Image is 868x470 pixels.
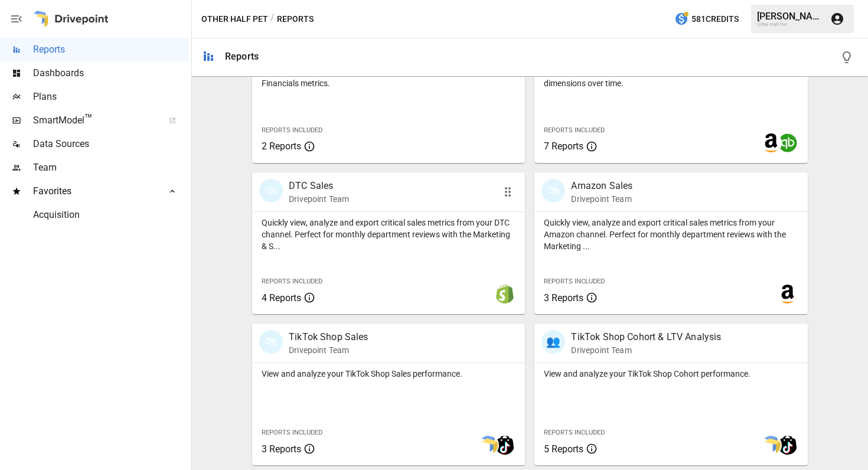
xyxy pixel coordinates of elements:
[33,90,189,104] span: Plans
[289,193,349,205] p: Drivepoint Team
[201,12,268,27] button: Other Half Pet
[541,179,565,203] div: 🛍
[544,278,605,285] span: Reports Included
[479,436,498,455] img: smart model
[270,12,275,27] div: /
[259,330,283,354] div: 🛍
[259,179,283,203] div: 🛍
[762,133,781,152] img: amazon
[778,436,797,455] img: tiktok
[262,126,322,134] span: Reports Included
[262,278,322,285] span: Reports Included
[571,193,632,205] p: Drivepoint Team
[289,179,349,193] p: DTC Sales
[262,66,515,89] p: Easily identify strengths and weaknesses for P&L and Cohorted Financials metrics.
[262,141,301,152] span: 2 Reports
[262,429,322,436] span: Reports Included
[262,217,515,252] p: Quickly view, analyze and export critical sales metrics from your DTC channel. Perfect for monthl...
[544,368,798,380] p: View and analyze your TikTok Shop Cohort performance.
[544,141,583,152] span: 7 Reports
[544,443,583,455] span: 5 Reports
[33,43,189,57] span: Reports
[778,133,797,152] img: quickbooks
[762,436,781,455] img: smart model
[289,344,368,356] p: Drivepoint Team
[33,113,156,128] span: SmartModel
[571,344,721,356] p: Drivepoint Team
[544,292,583,303] span: 3 Reports
[289,330,368,344] p: TikTok Shop Sales
[757,11,823,22] div: [PERSON_NAME]
[33,66,189,80] span: Dashboards
[757,22,823,27] div: Other Half Pet
[33,161,189,175] span: Team
[495,436,514,455] img: tiktok
[495,285,514,303] img: shopify
[262,292,301,303] span: 4 Reports
[544,429,605,436] span: Reports Included
[84,112,93,126] span: ™
[544,217,798,252] p: Quickly view, analyze and export critical sales metrics from your Amazon channel. Perfect for mon...
[225,51,259,62] div: Reports
[262,368,515,380] p: View and analyze your TikTok Shop Sales performance.
[691,12,739,27] span: 581 Credits
[571,179,632,193] p: Amazon Sales
[778,285,797,303] img: amazon
[544,126,605,134] span: Reports Included
[541,330,565,354] div: 👥
[571,330,721,344] p: TikTok Shop Cohort & LTV Analysis
[544,66,798,89] p: View, analyze and export cohort LTV performance across custom dimensions over time.
[262,443,301,455] span: 3 Reports
[33,208,189,222] span: Acquisition
[670,8,743,30] button: 581Credits
[33,184,156,198] span: Favorites
[33,137,189,151] span: Data Sources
